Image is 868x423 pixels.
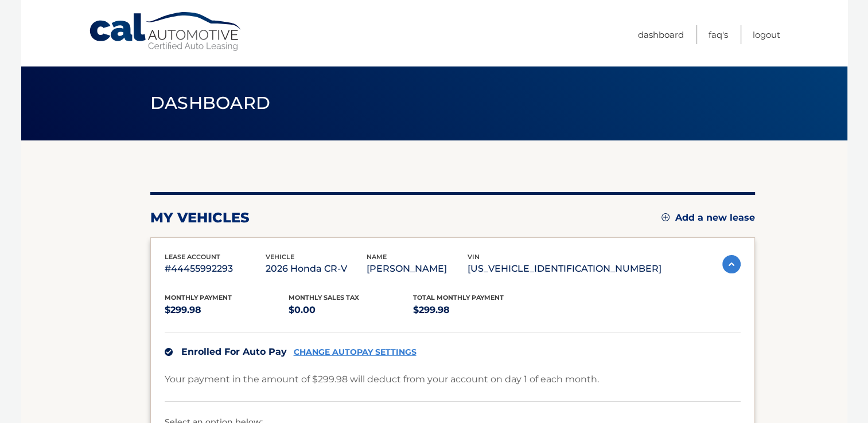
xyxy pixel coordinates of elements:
[165,261,266,277] p: #44455992293
[638,25,684,44] a: Dashboard
[413,302,538,318] p: $299.98
[468,261,661,277] p: [US_VEHICLE_IDENTIFICATION_NUMBER]
[294,347,417,357] a: CHANGE AUTOPAY SETTINGS
[289,302,413,318] p: $0.00
[367,261,468,277] p: [PERSON_NAME]
[266,253,294,261] span: vehicle
[367,253,387,261] span: name
[150,92,271,113] span: Dashboard
[165,371,599,387] p: Your payment in the amount of $299.98 will deduct from your account on day 1 of each month.
[266,261,367,277] p: 2026 Honda CR-V
[709,25,728,44] a: FAQ's
[661,213,670,221] img: add.svg
[165,253,220,261] span: lease account
[165,293,232,301] span: Monthly Payment
[165,348,173,356] img: check.svg
[150,209,250,226] h2: my vehicles
[753,25,780,44] a: Logout
[468,253,480,261] span: vin
[165,302,289,318] p: $299.98
[88,11,243,52] a: Cal Automotive
[413,293,504,301] span: Total Monthly Payment
[181,346,287,357] span: Enrolled For Auto Pay
[289,293,359,301] span: Monthly sales Tax
[722,255,741,273] img: accordion-active.svg
[661,212,755,224] a: Add a new lease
